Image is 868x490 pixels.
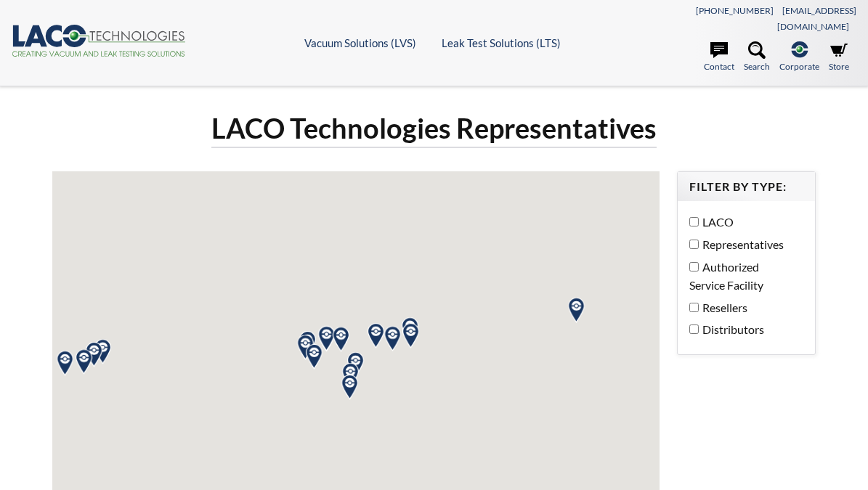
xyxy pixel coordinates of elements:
[689,179,803,195] h4: Filter by Type:
[689,262,699,271] input: Authorized Service Facility
[829,41,849,73] a: Store
[689,324,699,334] input: Distributors
[689,240,699,249] input: Representatives
[211,110,657,147] h1: LACO Technologies Representatives
[704,41,734,73] a: Contact
[777,5,856,32] a: [EMAIL_ADDRESS][DOMAIN_NAME]
[689,303,699,312] input: Resellers
[304,36,416,49] a: Vacuum Solutions (LVS)
[689,217,699,226] input: LACO
[689,298,796,317] label: Resellers
[744,41,770,73] a: Search
[442,36,561,49] a: Leak Test Solutions (LTS)
[689,320,796,339] label: Distributors
[689,213,796,232] label: LACO
[689,235,796,254] label: Representatives
[689,258,796,295] label: Authorized Service Facility
[696,5,774,16] a: [PHONE_NUMBER]
[779,60,819,73] span: Corporate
